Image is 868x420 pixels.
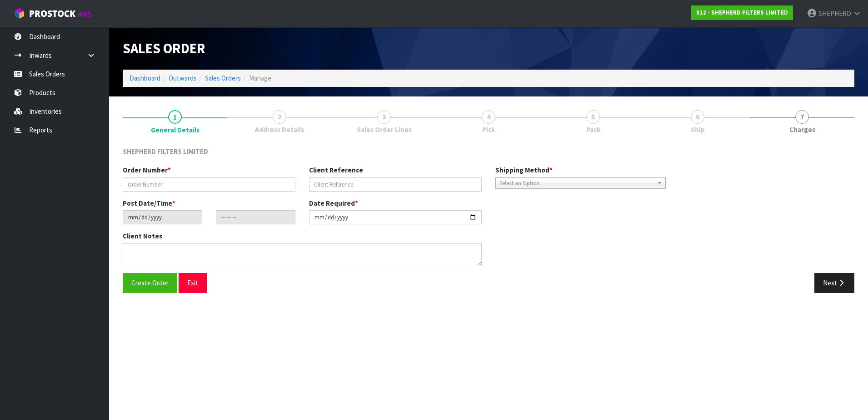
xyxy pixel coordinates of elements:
label: Client Notes [123,231,162,241]
span: Charges [789,125,815,134]
label: Date Required [309,198,358,208]
span: Ship [691,125,705,134]
input: Client Reference [309,177,482,192]
span: Sales Order [123,40,205,57]
a: Sales Orders [205,74,241,82]
span: 4 [482,110,495,124]
label: Post Date/Time [123,198,175,208]
span: 2 [273,110,286,124]
span: SHEPHERD [818,9,851,18]
button: Next [814,273,854,293]
span: Manage [249,74,271,82]
span: General Details [151,125,200,135]
img: cube-alt.png [14,8,25,19]
span: 3 [377,110,391,124]
span: SHEPHERD FILTERS LIMITED [123,147,208,156]
span: Create Order [131,278,169,287]
a: Outwards [169,74,197,82]
button: Exit [179,273,207,293]
label: Shipping Method [495,165,553,175]
input: Order Number [123,177,295,192]
span: Pack [586,125,600,134]
small: WMS [77,10,91,19]
span: 5 [586,110,600,124]
span: ProStock [29,8,75,20]
span: 6 [691,110,704,124]
a: Dashboard [130,74,160,82]
span: Sales Order Lines [357,125,412,134]
label: Order Number [123,165,171,175]
span: Select an Option [499,178,653,189]
span: 1 [168,110,182,124]
span: Pick [482,125,495,134]
label: Client Reference [309,165,363,175]
button: Create Order [123,273,177,293]
span: 7 [795,110,809,124]
span: General Details [123,140,854,300]
span: Address Details [255,125,304,134]
strong: S12 - SHEPHERD FILTERS LIMITED [696,9,788,16]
